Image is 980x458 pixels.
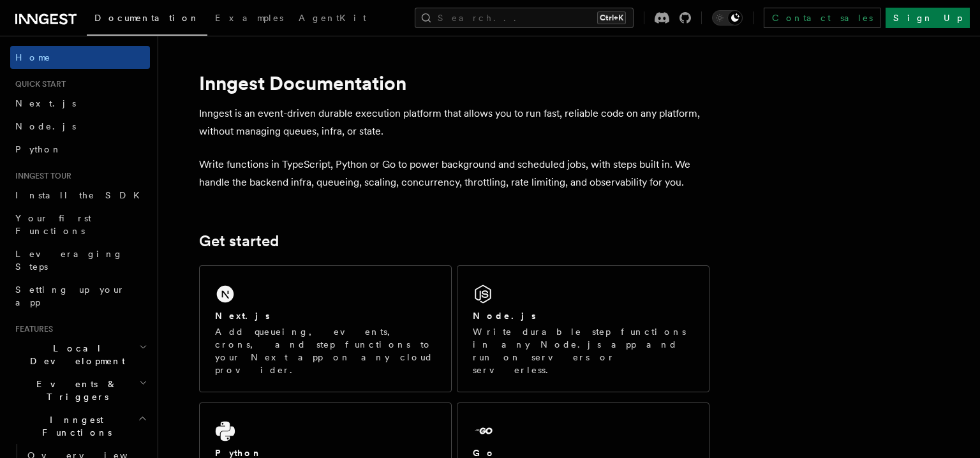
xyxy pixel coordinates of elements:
[15,284,125,307] span: Setting up your app
[15,51,51,64] span: Home
[457,265,709,392] a: Node.jsWrite durable step functions in any Node.js app and run on servers or serverless.
[10,207,150,242] a: Your first Functions
[215,309,270,322] h2: Next.js
[15,213,91,236] span: Your first Functions
[10,242,150,278] a: Leveraging Steps
[15,121,76,131] span: Node.js
[299,13,366,23] span: AgentKit
[764,8,880,28] a: Contact sales
[10,92,150,115] a: Next.js
[473,309,536,322] h2: Node.js
[10,337,150,373] button: Local Development
[10,115,150,138] a: Node.js
[15,144,62,154] span: Python
[10,378,139,403] span: Events & Triggers
[199,232,279,250] a: Get started
[10,408,150,444] button: Inngest Functions
[10,171,71,181] span: Inngest tour
[10,184,150,207] a: Install the SDK
[10,324,53,334] span: Features
[415,8,634,28] button: Search...Ctrl+K
[10,278,150,314] a: Setting up your app
[10,413,138,439] span: Inngest Functions
[15,190,147,200] span: Install the SDK
[712,10,743,26] button: Toggle dark mode
[597,11,626,24] kbd: Ctrl+K
[215,325,436,376] p: Add queueing, events, crons, and step functions to your Next app on any cloud provider.
[886,8,970,28] a: Sign Up
[199,71,709,94] h1: Inngest Documentation
[215,13,283,23] span: Examples
[10,342,139,367] span: Local Development
[15,249,123,272] span: Leveraging Steps
[10,79,66,89] span: Quick start
[87,4,207,36] a: Documentation
[199,265,452,392] a: Next.jsAdd queueing, events, crons, and step functions to your Next app on any cloud provider.
[15,98,76,108] span: Next.js
[199,156,709,191] p: Write functions in TypeScript, Python or Go to power background and scheduled jobs, with steps bu...
[10,138,150,161] a: Python
[199,105,709,140] p: Inngest is an event-driven durable execution platform that allows you to run fast, reliable code ...
[473,325,694,376] p: Write durable step functions in any Node.js app and run on servers or serverless.
[94,13,200,23] span: Documentation
[10,46,150,69] a: Home
[291,4,374,34] a: AgentKit
[10,373,150,408] button: Events & Triggers
[207,4,291,34] a: Examples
